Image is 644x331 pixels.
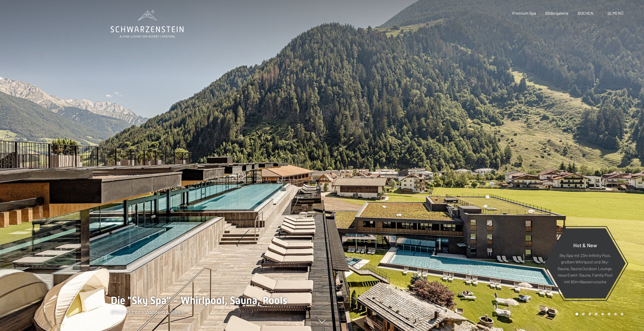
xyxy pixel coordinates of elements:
[614,313,617,316] div: Carousel Page 7
[545,11,569,15] a: Bildergalerie
[608,313,610,316] div: Carousel Page 6
[613,11,623,15] span: Menü
[601,313,604,316] div: Carousel Page 5
[573,242,597,248] span: Hot & New
[588,313,591,316] div: Carousel Page 3
[582,313,585,316] div: Carousel Page 2
[557,252,613,285] p: Sky Spa mit 23m Infinity Pool, großem Whirlpool und Sky-Sauna, Sauna Outdoor Lounge, neue Event-S...
[595,313,598,316] div: Carousel Page 4
[512,11,536,15] a: Premium Spa
[575,313,578,316] div: Carousel Page 1 (Current Slide)
[578,11,593,15] a: BUCHEN
[574,313,623,316] div: Carousel Pagination
[544,228,626,299] a: Hot & New Sky Spa mit 23m Infinity Pool, großem Whirlpool und Sky-Sauna, Sauna Outdoor Lounge, ne...
[621,313,623,316] div: Carousel Page 8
